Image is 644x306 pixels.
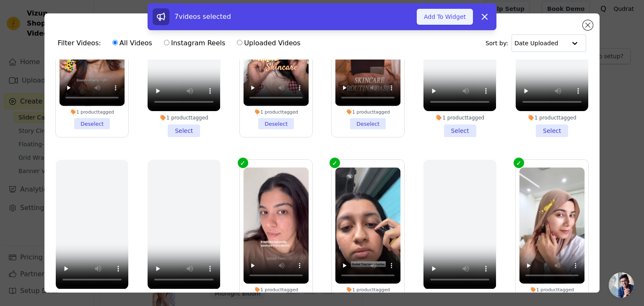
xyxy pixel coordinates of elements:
label: Instagram Reels [164,38,226,49]
div: 1 product tagged [423,293,496,299]
div: 1 product tagged [519,287,585,293]
div: 1 product tagged [56,293,128,299]
button: Add To Widget [417,9,473,25]
div: 1 product tagged [243,109,309,115]
div: 1 product tagged [243,287,309,293]
div: 1 product tagged [148,114,220,121]
div: 1 product tagged [148,293,220,299]
div: Filter Videos: [58,34,305,53]
span: 7 videos selected [174,13,231,21]
div: 1 product tagged [335,287,401,293]
div: 1 product tagged [423,114,496,121]
div: Sort by: [486,34,587,52]
label: All Videos [112,38,153,49]
div: 1 product tagged [516,114,588,121]
div: 1 product tagged [335,109,401,115]
div: Open chat [609,272,634,298]
div: 1 product tagged [59,109,125,115]
label: Uploaded Videos [236,38,301,49]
